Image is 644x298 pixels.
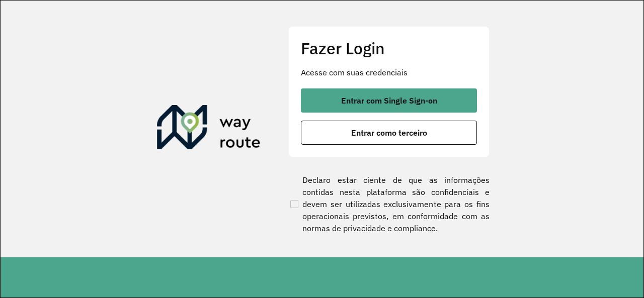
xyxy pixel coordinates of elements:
[301,39,477,58] h2: Fazer Login
[341,96,437,105] span: Entrar com Single Sign-on
[301,121,477,145] button: button
[351,129,427,137] span: Entrar como terceiro
[301,66,477,78] p: Acesse com suas credenciais
[288,174,490,234] label: Declaro estar ciente de que as informações contidas nesta plataforma são confidenciais e devem se...
[157,105,261,153] img: Roteirizador AmbevTech
[301,88,477,113] button: button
